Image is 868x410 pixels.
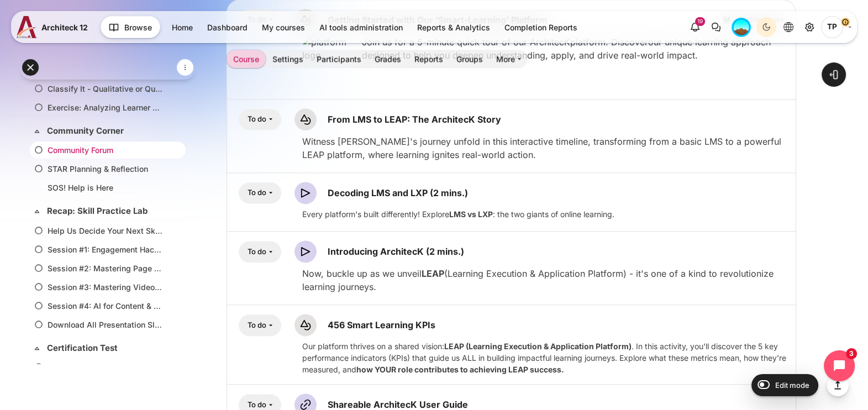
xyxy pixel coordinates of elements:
[821,16,851,38] a: User menu
[444,341,632,351] strong: LEAP (Learning Execution & Application Platform)
[17,16,92,38] a: A12 A12 Architeck 12
[302,267,787,293] p: Now, buckle up as we unveil (Learning Execution & Application Platform) - it's one of a kind to r...
[368,50,408,68] a: Grades
[302,135,787,161] p: Witness [PERSON_NAME]'s journey unfold in this interactive timeline, transforming from a basic LM...
[239,241,281,262] button: To do
[48,144,164,156] a: Community Forum
[239,109,281,130] button: To do
[695,17,705,26] div: 19
[41,22,88,33] span: Architeck 12
[685,17,705,37] div: Show notification window with 19 new notifications
[490,50,528,68] a: More
[47,205,166,218] a: Recap: Skill Practice Lab
[48,262,164,274] a: Session #2: Mastering Page & URL
[302,208,787,223] div: Every platform's built differently! Explore : the two giants of online learning.
[328,319,435,330] a: 456 Smart Learning KPIs
[328,187,468,198] a: Decoding LMS and LXP (2 mins.)
[449,209,493,219] strong: LMS vs LXP
[775,381,809,390] span: Edit mode
[48,182,164,193] a: SOS! Help is Here
[31,206,43,217] span: Collapse
[302,35,787,62] p: Join us for a 5-minute quick tour of our ArchitecK platform. Discover
[408,50,450,68] a: Reports
[302,340,787,375] div: Our platform thrives on a shared vision: . In this activity, you'll discover the 5 key performanc...
[101,16,160,38] button: Browse
[48,244,164,255] a: Session #1: Engagement Hacks 101
[239,314,281,336] div: Completion requirements for 456 Smart Learning KPIs
[48,163,164,175] a: STAR Planning & Reflection
[239,314,281,336] button: To do
[411,18,497,36] a: Reports & Analytics
[328,246,464,257] a: Introducing ArchitecK (2 mins.)
[165,18,199,36] a: Home
[47,342,166,355] a: Certification Test
[356,365,564,374] strong: how YOUR role contributes to achieving LEAP success.
[294,182,317,204] img: Video Time icon
[48,102,164,113] a: Exercise: Analyzing Learner Data to Improve a Program
[48,319,164,330] a: Download All Presentation Slides
[328,399,468,410] a: Shareable ArchitecK User Guide
[756,17,776,37] button: Light Mode Dark Mode
[239,182,281,204] div: Completion requirements for Decoding LMS and LXP (2 mins.)
[313,18,409,36] a: AI tools administration
[294,108,317,130] img: H5P icon
[732,17,751,37] div: Level #1
[124,22,152,33] span: Browse
[31,343,43,354] span: Collapse
[48,281,164,293] a: Session #3: Mastering Video Time, File, & Folder
[294,314,317,336] img: H5P icon
[31,125,43,136] span: Collapse
[48,83,164,94] a: Classify It - Qualitative or Quantitative?
[227,50,266,68] a: Course
[362,36,771,61] span: .
[310,50,368,68] a: Participants
[450,50,490,68] a: Groups
[239,9,281,31] button: To do
[294,9,317,31] img: H5P icon
[799,17,819,37] a: Site administration
[239,109,281,130] div: Completion requirements for From LMS to LEAP: The ArchitecK Story
[294,240,317,262] img: Video Time icon
[239,9,281,31] div: Completion requirements for Getting Started with Our 'Smart-Learning' Platform
[498,18,584,36] a: Completion Reports
[201,18,254,36] a: Dashboard
[732,18,751,37] img: Level #1
[47,125,166,138] a: Community Corner
[239,182,281,204] button: To do
[727,17,755,37] a: Level #1
[362,36,771,61] span: our unique learning approach designed to help you deepen understanding, apply, and drive real-wor...
[48,361,164,373] a: ArchitecK 101 Test
[827,374,849,396] button: Go to top
[821,16,843,38] span: Thanyaphon Pongpaichet
[706,17,726,37] button: There are 0 unread conversations
[422,268,444,279] strong: LEAP
[778,17,798,37] button: Languages
[266,50,310,68] a: Settings
[17,16,37,38] img: A12
[328,114,501,125] a: From LMS to LEAP: The ArchitecK Story
[255,18,312,36] a: My courses
[758,19,775,35] div: Dark Mode
[48,225,164,236] a: Help Us Decide Your Next Skill Practice Lab's Topic
[48,300,164,312] a: Session #4: AI for Content & Activity Design
[239,241,281,262] div: Completion requirements for Introducing ArchitecK (2 mins.)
